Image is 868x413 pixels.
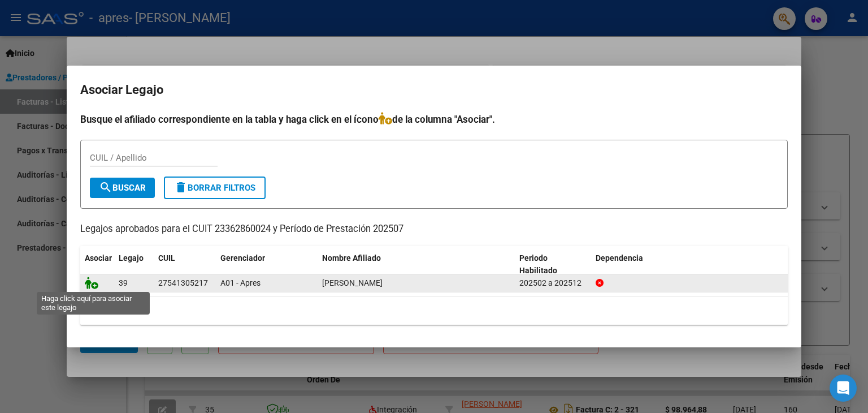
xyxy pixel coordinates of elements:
[322,278,383,287] span: RUBIO RENATA
[80,296,788,325] div: 1 registros
[318,246,515,283] datatable-header-cell: Nombre Afiliado
[515,246,591,283] datatable-header-cell: Periodo Habilitado
[519,277,587,290] div: 202502 a 202512
[591,246,788,283] datatable-header-cell: Dependencia
[80,222,788,236] p: Legajos aprobados para el CUIT 23362860024 y Período de Prestación 202507
[158,253,175,263] span: CUIL
[220,253,265,263] span: Gerenciador
[174,183,255,193] span: Borrar Filtros
[85,253,112,263] span: Asociar
[596,253,643,263] span: Dependencia
[119,253,144,263] span: Legajo
[114,246,154,283] datatable-header-cell: Legajo
[99,183,146,193] span: Buscar
[519,253,557,276] span: Periodo Habilitado
[830,375,857,402] div: Open Intercom Messenger
[80,246,114,283] datatable-header-cell: Asociar
[80,79,788,101] h2: Asociar Legajo
[99,180,112,194] mat-icon: search
[174,180,188,194] mat-icon: delete
[220,278,261,287] span: A01 - Apres
[154,246,216,283] datatable-header-cell: CUIL
[216,246,318,283] datatable-header-cell: Gerenciador
[158,277,208,290] div: 27541305217
[80,112,788,127] h4: Busque el afiliado correspondiente en la tabla y haga click en el ícono de la columna "Asociar".
[90,178,155,198] button: Buscar
[164,177,266,199] button: Borrar Filtros
[119,278,128,287] span: 39
[322,253,381,263] span: Nombre Afiliado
